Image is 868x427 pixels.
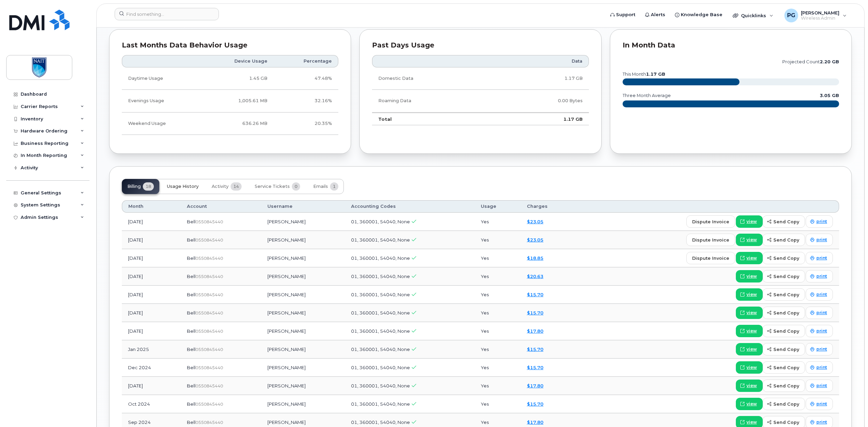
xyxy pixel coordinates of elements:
span: Wireless Admin [801,15,839,21]
a: $17.80 [527,419,543,425]
span: Bell [187,274,195,279]
a: view [736,270,763,282]
span: 0 [292,182,300,191]
span: Bell [187,401,195,407]
span: dispute invoice [692,255,729,261]
span: Support [616,11,635,18]
span: print [816,310,827,316]
td: 32.16% [274,90,339,112]
td: [PERSON_NAME] [261,304,345,322]
a: print [806,288,833,301]
span: send copy [773,255,799,261]
span: Bell [187,419,195,425]
span: send copy [773,346,799,353]
td: [DATE] [122,286,181,304]
td: Yes [475,395,521,413]
a: $15.70 [527,401,543,407]
td: Weekend Usage [122,113,201,135]
a: view [736,288,763,301]
span: print [816,364,827,371]
span: 01, 360001, 54040, None [351,383,410,388]
th: Username [261,200,345,213]
span: Bell [187,292,195,297]
td: Yes [475,340,521,359]
span: 0550845440 [195,219,223,224]
tspan: 2.20 GB [820,59,839,64]
td: 20.35% [274,113,339,135]
td: [PERSON_NAME] [261,213,345,231]
span: 0550845440 [195,420,223,425]
a: $18.85 [527,255,543,261]
span: Bell [187,346,195,352]
th: Month [122,200,181,213]
span: view [747,273,757,279]
span: Bell [187,255,195,261]
span: Bell [187,328,195,334]
span: 14 [231,182,242,191]
span: 01, 360001, 54040, None [351,346,410,352]
button: send copy [763,252,805,264]
a: view [736,234,763,246]
button: dispute invoice [686,234,735,246]
span: send copy [773,401,799,407]
a: $17.80 [527,328,543,334]
span: 0550845440 [195,402,223,407]
td: 636.26 MB [201,113,273,135]
a: view [736,398,763,410]
span: send copy [773,310,799,316]
span: PG [787,11,795,20]
span: Bell [187,219,195,224]
td: Dec 2024 [122,359,181,377]
a: print [806,343,833,355]
td: [DATE] [122,322,181,340]
span: print [816,218,827,225]
span: 1 [330,182,338,191]
button: send copy [763,215,805,228]
span: 01, 360001, 54040, None [351,219,410,224]
span: send copy [773,364,799,371]
button: send copy [763,380,805,392]
td: Yes [475,286,521,304]
span: 0550845440 [195,329,223,334]
td: [PERSON_NAME] [261,267,345,286]
span: 0550845440 [195,383,223,388]
span: view [747,237,757,243]
td: [PERSON_NAME] [261,249,345,267]
button: dispute invoice [686,215,735,228]
input: Find something... [115,8,219,20]
a: print [806,325,833,337]
td: [DATE] [122,249,181,267]
button: send copy [763,325,805,337]
a: $15.70 [527,292,543,297]
td: 1.17 GB [494,113,589,126]
span: Knowledge Base [681,11,722,18]
a: $17.80 [527,383,543,388]
span: view [747,419,757,425]
a: $15.70 [527,310,543,316]
span: 0550845440 [195,365,223,370]
td: [DATE] [122,304,181,322]
span: Bell [187,310,195,316]
button: send copy [763,398,805,410]
span: Quicklinks [741,13,766,18]
tspan: 1.17 GB [646,72,665,77]
div: In Month Data [623,42,839,49]
td: Yes [475,359,521,377]
span: 0550845440 [195,310,223,316]
td: [DATE] [122,231,181,249]
td: Domestic Data [372,67,494,90]
td: Roaming Data [372,90,494,112]
span: 01, 360001, 54040, None [351,328,410,334]
a: view [736,307,763,319]
span: view [747,310,757,316]
td: Evenings Usage [122,90,201,112]
a: $15.70 [527,346,543,352]
span: 01, 360001, 54040, None [351,419,410,425]
td: Yes [475,231,521,249]
span: print [816,237,827,243]
td: Yes [475,304,521,322]
td: [DATE] [122,213,181,231]
div: Last Months Data Behavior Usage [122,42,338,49]
td: 0.00 Bytes [494,90,589,112]
a: view [736,252,763,264]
